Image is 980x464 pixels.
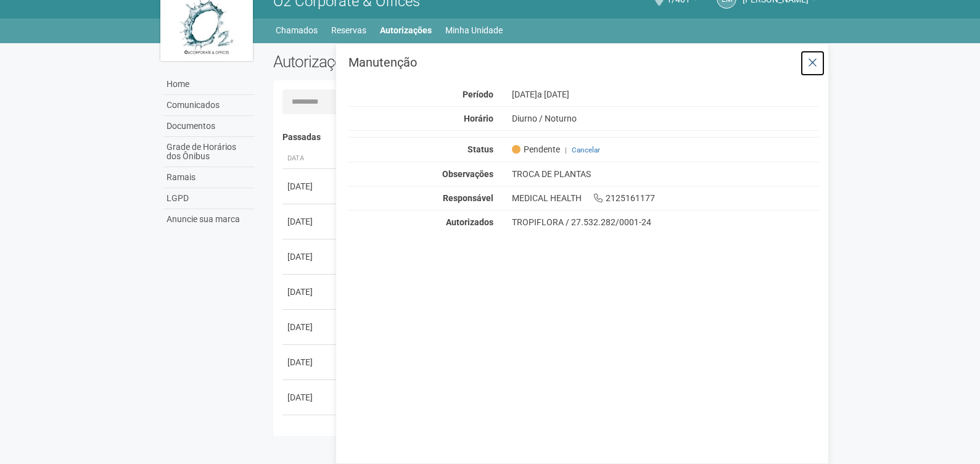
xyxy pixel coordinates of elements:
span: a [DATE] [537,89,569,99]
span: Pendente [512,144,560,155]
a: Grade de Horários dos Ônibus [163,137,255,167]
div: TROCA DE PLANTAS [503,168,829,180]
strong: Responsável [443,193,493,203]
a: Ramais [163,167,255,188]
div: [DATE] [287,286,333,298]
div: [DATE] [287,321,333,333]
h3: Manutenção [348,56,819,68]
a: Cancelar [572,146,600,154]
div: Diurno / Noturno [503,113,829,124]
span: | [565,146,567,154]
div: [DATE] [287,215,333,228]
div: [DATE] [287,391,333,404]
strong: Autorizados [446,217,493,227]
div: [DATE] [287,180,333,193]
div: [DATE] [503,89,829,100]
div: [DATE] [287,251,333,263]
div: [DATE] [287,426,333,439]
a: Anuncie sua marca [163,209,255,230]
a: Home [163,74,255,95]
a: Documentos [163,116,255,137]
a: Chamados [276,22,318,39]
strong: Período [463,89,493,99]
a: Reservas [331,22,366,39]
h4: Passadas [282,133,811,142]
a: Minha Unidade [445,22,503,39]
div: TROPIFLORA / 27.532.282/0001-24 [512,217,820,228]
strong: Status [467,144,493,154]
a: Comunicados [163,95,255,116]
a: Autorizações [380,22,432,39]
a: LGPD [163,188,255,209]
strong: Observações [442,169,493,179]
th: Data [282,149,338,169]
div: [DATE] [287,356,333,368]
h2: Autorizações [273,52,537,71]
strong: Horário [464,114,493,123]
div: MEDICAL HEALTH 2125161177 [503,193,829,204]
